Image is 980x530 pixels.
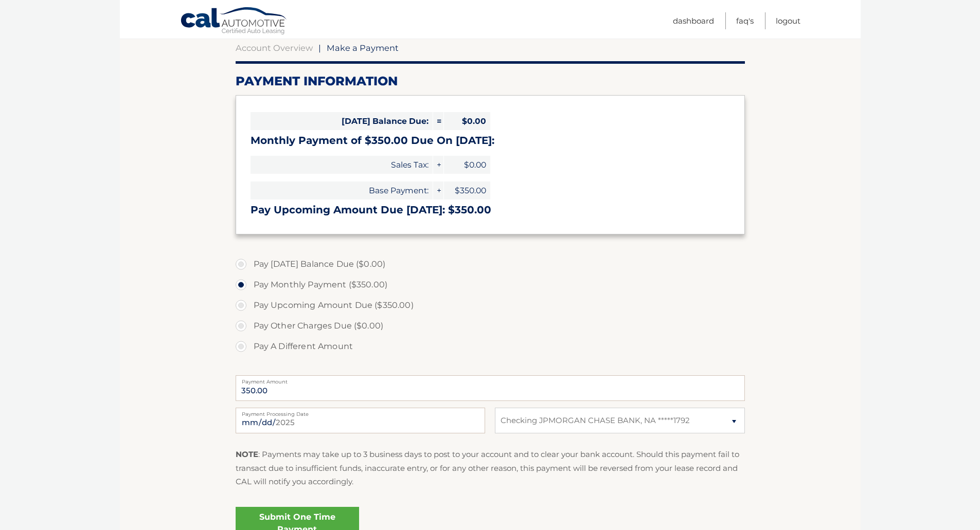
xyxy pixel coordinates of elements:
span: Sales Tax: [251,156,433,174]
strong: NOTE [236,449,258,459]
span: $0.00 [444,112,490,130]
a: Cal Automotive [180,7,288,36]
span: + [433,156,443,174]
label: Pay Upcoming Amount Due ($350.00) [236,295,745,316]
a: Logout [776,12,800,29]
h2: Payment Information [236,74,745,89]
label: Pay Monthly Payment ($350.00) [236,275,745,295]
span: [DATE] Balance Due: [251,112,433,130]
a: Account Overview [236,43,313,53]
h3: Monthly Payment of $350.00 Due On [DATE]: [251,134,730,147]
span: | [318,43,321,53]
input: Payment Amount [236,375,745,401]
label: Payment Amount [236,375,745,383]
label: Pay Other Charges Due ($0.00) [236,316,745,336]
label: Pay A Different Amount [236,336,745,357]
span: $0.00 [444,156,490,174]
span: + [433,181,443,199]
label: Payment Processing Date [236,408,485,416]
p: : Payments may take up to 3 business days to post to your account and to clear your bank account.... [236,448,745,488]
a: FAQ's [736,12,754,29]
input: Payment Date [236,408,485,433]
span: = [433,112,443,130]
a: Dashboard [673,12,714,29]
span: $350.00 [444,181,490,199]
span: Make a Payment [327,43,399,53]
h3: Pay Upcoming Amount Due [DATE]: $350.00 [251,204,730,216]
label: Pay [DATE] Balance Due ($0.00) [236,254,745,275]
span: Base Payment: [251,181,433,199]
